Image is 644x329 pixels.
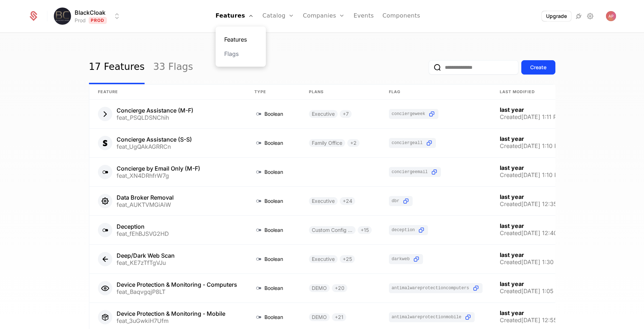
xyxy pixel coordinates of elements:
button: Select environment [56,8,121,24]
a: 33 Flags [153,51,193,84]
a: 17 Features [89,51,145,84]
span: BlackCloak [75,8,105,17]
a: Integrations [574,12,583,20]
img: BlackCloak [54,8,71,25]
a: Settings [586,12,594,20]
th: Plans [300,85,380,100]
button: Upgrade [542,11,571,21]
img: Amelia Peklar [606,11,616,21]
th: Type [246,85,300,100]
th: Feature [89,85,246,100]
button: Create [521,60,555,75]
div: Prod [75,17,86,24]
div: Create [530,64,546,71]
span: Prod [89,17,107,24]
a: Flags [224,49,257,58]
th: Last Modified [491,85,577,100]
th: Flag [380,85,491,100]
button: Open user button [606,11,616,21]
a: Features [224,35,257,44]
